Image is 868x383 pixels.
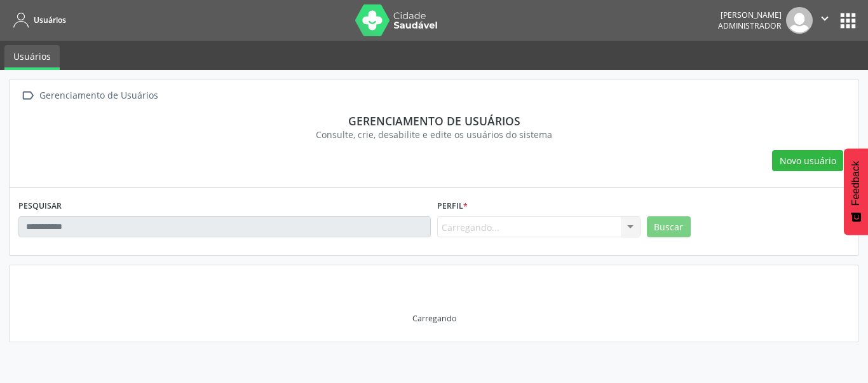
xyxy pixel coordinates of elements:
div: Carregando [412,313,456,324]
i:  [818,11,832,25]
div: Gerenciamento de Usuários [37,87,160,105]
i:  [18,87,37,105]
span: Administrador [718,20,782,31]
div: [PERSON_NAME] [718,10,782,20]
span: Usuários [34,15,66,25]
button: Novo usuário [772,150,843,172]
span: Feedback [850,161,862,205]
label: Perfil [437,197,468,216]
button: Feedback - Mostrar pesquisa [844,148,868,235]
label: PESQUISAR [18,197,62,216]
button: apps [837,10,859,32]
div: Gerenciamento de usuários [27,114,841,128]
a: Usuários [9,10,66,31]
span: Novo usuário [780,154,836,167]
button:  [813,7,837,34]
div: Consulte, crie, desabilite e edite os usuários do sistema [27,128,841,141]
img: img [786,7,813,34]
a:  Gerenciamento de Usuários [18,87,160,105]
a: Usuários [4,45,60,70]
button: Buscar [647,216,691,238]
